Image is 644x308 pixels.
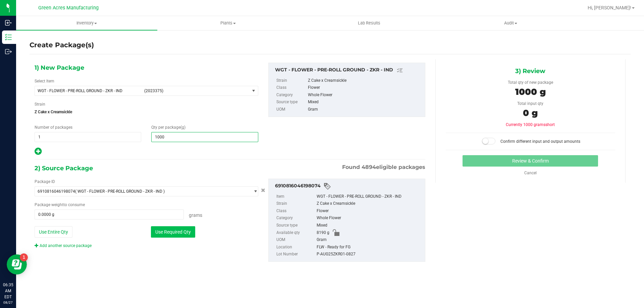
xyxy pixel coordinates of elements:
span: Total qty of new package [508,80,553,85]
button: Use Entire Qty [35,226,72,238]
span: Found eligible packages [342,163,425,171]
button: Use Required Qty [151,226,195,238]
label: Lot Number [276,251,315,258]
span: Audit [440,20,581,26]
span: 8190 g [317,229,329,237]
a: Add another source package [35,243,92,248]
label: Strain [276,200,315,207]
label: Class [276,207,315,215]
div: Mixed [317,222,422,229]
span: Currently 1000 grams [506,122,555,127]
span: 3) Review [515,66,545,76]
div: Whole Flower [317,214,422,222]
label: Source type [276,222,315,229]
span: ( WGT - FLOWER - PRE-ROLL GROUND - ZKR - IND ) [75,189,165,194]
span: Lab Results [349,20,389,26]
span: 4894 [362,164,376,170]
span: Grams [189,212,202,218]
span: (g) [180,125,185,130]
label: Strain [35,101,45,107]
label: Location [276,244,315,251]
span: 2) Source Package [35,163,93,173]
label: Category [276,91,307,99]
span: Inventory [16,20,157,26]
span: Z Cake x Creamsickle [35,107,258,117]
label: Strain [276,77,307,84]
button: Review & Confirm [463,155,598,167]
span: short [545,122,555,127]
span: Add new output [35,150,42,155]
span: (2023375) [144,88,247,93]
span: Number of packages [35,125,72,130]
span: select [250,86,258,96]
a: Inventory [16,16,157,30]
label: Source type [276,99,307,106]
div: FLW - Ready for FG [317,244,422,251]
div: Gram [308,106,421,113]
label: Class [276,84,307,91]
label: Category [276,214,315,222]
div: Flower [308,84,421,91]
span: Confirm different input and output amounts [500,139,580,144]
span: 1) New Package [35,63,84,73]
div: Z Cake x Creamsickle [308,77,421,84]
a: Plants [157,16,299,30]
span: Qty per package [151,125,185,130]
iframe: Resource center unread badge [20,253,28,261]
span: Total input qty [517,101,543,106]
label: Select Item [35,78,54,84]
a: Audit [440,16,581,30]
inline-svg: Inbound [5,19,12,26]
span: Hi, [PERSON_NAME]! [588,5,631,10]
span: 1000 g [515,86,546,97]
label: UOM [276,236,315,244]
a: Cancel [524,171,537,175]
div: Z Cake x Creamsickle [317,200,422,207]
button: Cancel button [259,186,267,195]
label: Available qty [276,229,315,237]
a: Lab Results [299,16,440,30]
span: Plants [158,20,298,26]
span: 6910816046198074 [38,189,75,194]
span: WGT - FLOWER - PRE-ROLL GROUND - ZKR - IND [38,88,140,93]
div: Flower [317,207,422,215]
input: 1 [35,132,141,142]
label: UOM [276,106,307,113]
inline-svg: Inventory [5,34,12,41]
span: Green Acres Manufacturing [38,5,99,11]
p: 08/27 [3,300,13,305]
span: Package to consume [35,202,85,207]
span: 0 g [523,108,538,118]
div: P-AUG25ZKR01-0827 [317,251,422,258]
h4: Create Package(s) [30,40,94,50]
div: WGT - FLOWER - PRE-ROLL GROUND - ZKR - IND [317,193,422,200]
label: Item [276,193,315,200]
span: Package ID [35,179,55,184]
div: WGT - FLOWER - PRE-ROLL GROUND - ZKR - IND [275,66,422,74]
span: weight [51,202,63,207]
span: select [250,187,258,196]
p: 06:35 AM EDT [3,282,13,300]
iframe: Resource center [7,254,27,274]
input: 0.0000 g [35,210,183,219]
div: Gram [317,236,422,244]
div: 6910816046198074 [275,182,422,190]
div: Mixed [308,99,421,106]
div: Whole Flower [308,91,421,99]
inline-svg: Outbound [5,48,12,55]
